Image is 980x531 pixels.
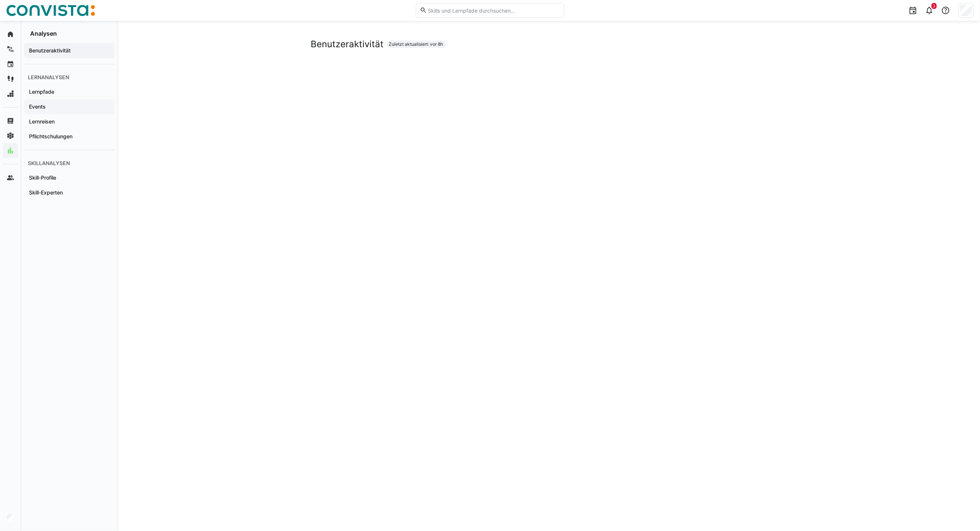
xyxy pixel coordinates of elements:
div: Skillanalysen [24,156,114,170]
div: Lernanalysen [24,70,114,84]
h2: Benutzeraktivität [311,39,384,50]
span: Zuletzt aktualisiert: vor 8h [389,41,443,47]
input: Skills und Lernpfade durchsuchen… [427,7,560,14]
span: 3 [933,4,935,8]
